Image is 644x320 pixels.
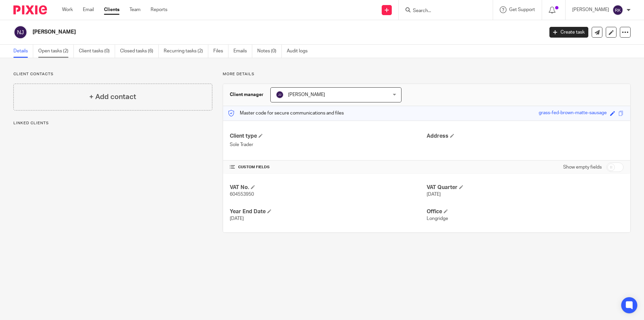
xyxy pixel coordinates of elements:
[13,72,212,77] p: Client contacts
[288,92,325,97] span: [PERSON_NAME]
[213,45,228,58] a: Files
[230,141,427,148] p: Sole Trader
[230,216,244,221] span: [DATE]
[427,216,448,221] span: Longridge
[223,72,631,77] p: More details
[230,133,427,140] h4: Client type
[233,45,252,58] a: Emails
[151,6,167,13] a: Reports
[230,91,264,98] h3: Client manager
[287,45,313,58] a: Audit logs
[13,45,33,58] a: Details
[104,6,119,13] a: Clients
[33,29,438,36] h2: [PERSON_NAME]
[230,208,427,215] h4: Year End Date
[230,184,427,191] h4: VAT No.
[427,192,441,197] span: [DATE]
[257,45,282,58] a: Notes (0)
[549,27,588,38] a: Create task
[13,121,212,126] p: Linked clients
[572,6,609,13] p: [PERSON_NAME]
[13,25,28,39] img: svg%3E
[62,6,73,13] a: Work
[563,164,602,171] label: Show empty fields
[509,7,535,12] span: Get Support
[89,92,136,102] h4: + Add contact
[427,133,624,140] h4: Address
[230,165,427,170] h4: CUSTOM FIELDS
[228,110,344,117] p: Master code for secure communications and files
[164,45,208,58] a: Recurring tasks (2)
[612,5,623,15] img: svg%3E
[79,45,115,58] a: Client tasks (0)
[427,184,624,191] h4: VAT Quarter
[120,45,159,58] a: Closed tasks (6)
[38,45,74,58] a: Open tasks (2)
[539,109,607,117] div: grass-fed-brown-matte-sausage
[412,8,473,14] input: Search
[13,5,47,14] img: Pixie
[83,6,94,13] a: Email
[230,192,254,197] span: 604553950
[427,208,624,215] h4: Office
[276,91,284,99] img: svg%3E
[129,6,141,13] a: Team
